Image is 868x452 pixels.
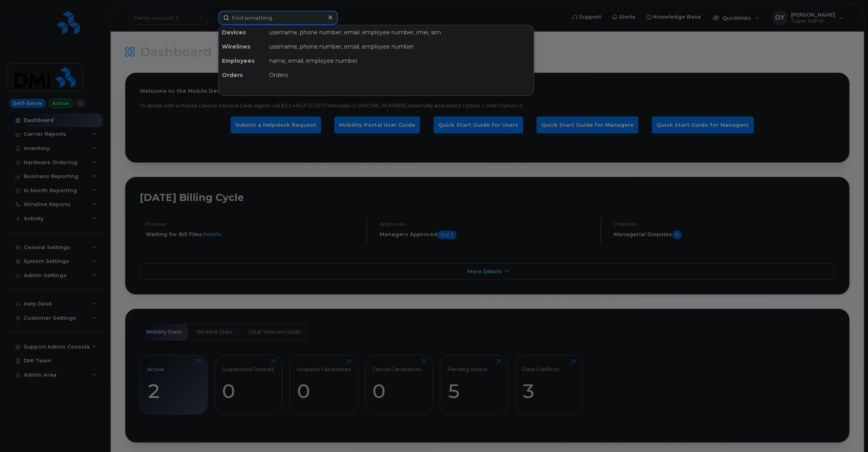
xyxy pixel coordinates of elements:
[266,39,534,54] div: username, phone number, email, employee number
[219,54,266,68] div: Employees
[219,68,266,82] div: Orders
[266,25,534,39] div: username, phone number, email, employee number, imei, sim
[219,39,266,54] div: Wirelines
[266,68,534,82] div: Orders
[219,25,266,39] div: Devices
[266,54,534,68] div: name, email, employee number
